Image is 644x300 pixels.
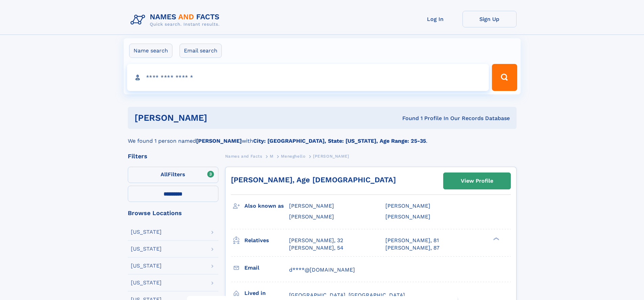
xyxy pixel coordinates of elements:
[385,244,439,252] a: [PERSON_NAME], 87
[270,152,273,160] a: M
[129,44,172,58] label: Name search
[128,210,218,216] div: Browse Locations
[385,203,430,209] span: [PERSON_NAME]
[128,11,225,29] img: Logo Names and Facts
[244,287,289,299] h3: Lived in
[180,44,222,58] label: Email search
[385,237,439,244] a: [PERSON_NAME], 81
[131,280,162,285] div: [US_STATE]
[281,154,305,159] span: Meneghello
[161,171,168,178] span: All
[131,263,162,269] div: [US_STATE]
[128,129,517,145] div: We found 1 person named with .
[385,213,430,220] span: [PERSON_NAME]
[492,64,517,91] button: Search Button
[131,229,162,235] div: [US_STATE]
[127,64,489,91] input: search input
[305,115,510,122] div: Found 1 Profile In Our Records Database
[244,235,289,246] h3: Relatives
[244,200,289,212] h3: Also known as
[289,213,334,220] span: [PERSON_NAME]
[128,153,218,159] div: Filters
[244,262,289,274] h3: Email
[281,152,305,160] a: Meneghello
[289,237,343,244] a: [PERSON_NAME], 32
[313,154,349,159] span: [PERSON_NAME]
[128,167,218,183] label: Filters
[289,203,334,209] span: [PERSON_NAME]
[289,244,343,252] a: [PERSON_NAME], 54
[408,11,462,27] a: Log In
[131,246,162,252] div: [US_STATE]
[492,236,500,241] div: ❯
[462,11,517,27] a: Sign Up
[289,292,405,298] span: [GEOGRAPHIC_DATA], [GEOGRAPHIC_DATA]
[225,152,262,160] a: Names and Facts
[196,138,242,144] b: [PERSON_NAME]
[231,176,396,184] a: [PERSON_NAME], Age [DEMOGRAPHIC_DATA]
[135,114,305,122] h1: [PERSON_NAME]
[461,173,493,189] div: View Profile
[270,154,273,159] span: M
[253,138,426,144] b: City: [GEOGRAPHIC_DATA], State: [US_STATE], Age Range: 25-35
[444,173,510,189] a: View Profile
